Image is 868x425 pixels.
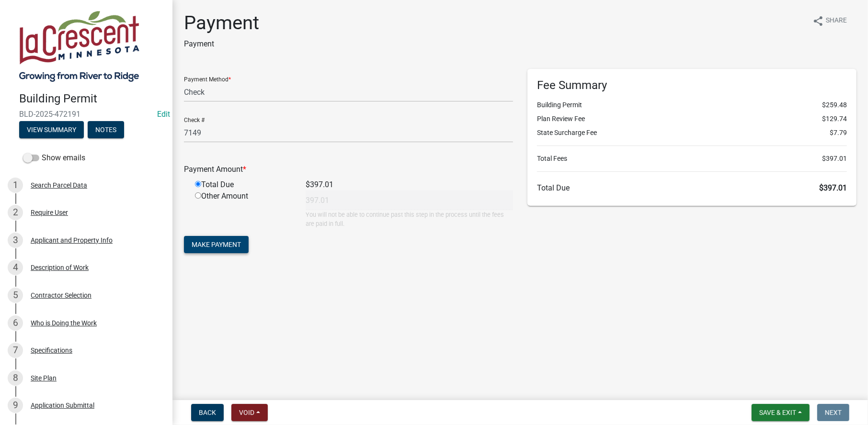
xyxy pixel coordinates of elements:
[199,409,216,416] span: Back
[23,152,85,164] label: Show emails
[19,126,84,134] wm-modal-confirm: Summary
[31,347,72,354] div: Specifications
[157,110,170,119] wm-modal-confirm: Edit Application Number
[19,92,165,106] h4: Building Permit
[184,11,259,34] h1: Payment
[822,100,847,110] span: $259.48
[31,402,94,409] div: Application Submittal
[822,154,847,164] span: $397.01
[752,404,810,421] button: Save & Exit
[537,78,847,92] h6: Fee Summary
[184,38,259,50] p: Payment
[819,183,847,192] span: $397.01
[817,404,849,421] button: Next
[8,205,23,220] div: 2
[537,100,847,110] li: Building Permit
[298,179,520,190] div: $397.01
[192,241,241,248] span: Make Payment
[830,128,847,138] span: $7.79
[188,190,298,228] div: Other Amount
[88,126,124,134] wm-modal-confirm: Notes
[537,128,847,138] li: State Surcharge Fee
[19,110,153,119] span: BLD-2025-472191
[8,178,23,193] div: 1
[31,375,57,381] div: Site Plan
[826,15,847,27] span: Share
[31,320,97,326] div: Who is Doing the Work
[31,209,68,216] div: Require User
[157,110,170,119] a: Edit
[31,182,87,189] div: Search Parcel Data
[805,11,855,30] button: shareShare
[239,409,254,416] span: Void
[184,236,249,253] button: Make Payment
[8,233,23,248] div: 3
[31,292,91,299] div: Contractor Selection
[537,154,847,164] li: Total Fees
[8,398,23,413] div: 9
[8,370,23,386] div: 8
[537,183,847,192] h6: Total Due
[177,164,520,175] div: Payment Amount
[19,10,139,82] img: City of La Crescent, Minnesota
[8,315,23,331] div: 6
[31,264,89,271] div: Description of Work
[231,404,268,421] button: Void
[759,409,796,416] span: Save & Exit
[822,114,847,124] span: $129.74
[8,260,23,275] div: 4
[8,343,23,358] div: 7
[19,121,84,138] button: View Summary
[537,114,847,124] li: Plan Review Fee
[8,288,23,303] div: 5
[188,179,298,190] div: Total Due
[825,409,842,416] span: Next
[812,15,824,27] i: share
[191,404,224,421] button: Back
[88,121,124,138] button: Notes
[31,237,113,244] div: Applicant and Property Info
